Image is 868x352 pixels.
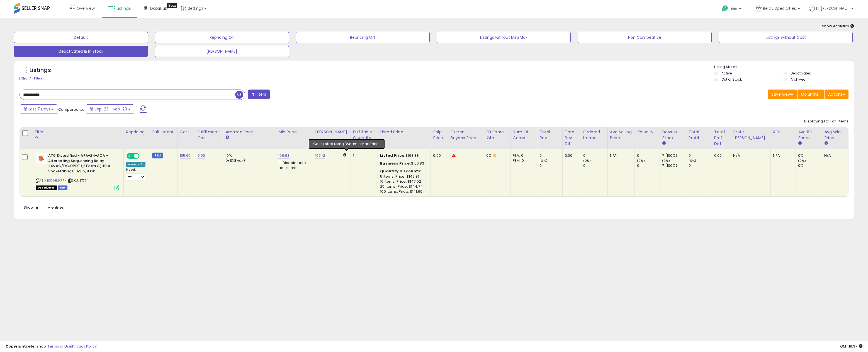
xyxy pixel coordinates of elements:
div: Fulfillable Quantity [353,129,375,141]
div: N/A [773,153,791,158]
small: (0%) [583,158,591,163]
div: Amazon AI [126,162,145,167]
div: Current Buybox Price [451,129,482,141]
button: Listings without Cost [719,32,853,43]
span: ON [127,154,134,158]
div: Avg BB Share [798,129,820,141]
div: 5 Items, Price: $149.31 [380,174,426,179]
span: Compared to: [58,107,84,112]
button: Last 7 Days [20,104,57,114]
span: OFF [139,154,148,158]
div: 10 Items, Price: $147.02 [380,179,426,184]
small: Avg Win Price. [824,141,828,146]
button: Repricing Off [296,32,430,43]
div: 7 (100%) [662,163,686,168]
b: ATC Diversified - ARA-24-ACA - Alternating Sequencing Relay; 24VAC/DC;DPDT (2 Form C);10 A; Socke... [48,153,116,175]
div: Ordered Items [583,129,605,141]
i: Get Help [721,5,728,12]
div: : [380,169,426,174]
div: 7 (100%) [662,153,686,158]
span: Listings [116,6,131,11]
p: Listing States: [714,64,854,70]
div: 0 [689,163,712,168]
div: 0% [486,153,506,158]
div: Ship Price [433,129,446,141]
div: Fulfillment [152,129,175,135]
div: 0 [637,163,660,168]
a: Hi [PERSON_NAME] [809,6,854,18]
a: 165.12 [315,153,325,158]
img: 31bR4XYQuJL._SL40_.jpg [36,153,47,164]
div: 1 [353,153,373,158]
div: 100 Items, Price: $141.69 [380,189,426,194]
a: 105.65 [180,153,191,158]
button: [PERSON_NAME] [155,46,289,57]
button: Default [14,32,148,43]
div: 0 [583,153,607,158]
div: N/A [824,153,844,158]
div: Cost [180,129,193,135]
div: Listed Price [380,129,428,135]
small: (0%) [662,158,670,163]
div: 0 [637,153,660,158]
div: N/A [733,153,766,158]
span: DataHub [150,6,168,11]
span: Show Analytics [822,23,854,29]
div: BB Share 24h. [486,129,508,141]
span: Help [730,6,737,11]
div: 0% [798,163,822,168]
div: ROI [773,129,793,135]
button: Actions [825,90,848,99]
small: FBM [152,153,163,158]
label: Archived [791,77,806,82]
a: B071HMKRFH [47,178,67,183]
div: Clear All Filters [20,76,44,81]
span: Show: entries [24,205,64,210]
div: Avg Selling Price [610,129,633,141]
small: Avg BB Share. [798,141,801,146]
span: Columns [801,91,819,97]
span: FBM [58,185,68,190]
div: Disable auto adjust min [278,160,308,170]
small: Days In Stock. [662,141,665,146]
div: FBM: 0 [513,158,533,163]
b: Listed Price: [380,153,405,158]
div: $163.38 [380,153,426,158]
small: (0%) [539,158,547,163]
div: (+$1.8 var) [225,158,272,163]
div: [PERSON_NAME] [315,129,348,135]
span: Relay Specialties [763,6,796,11]
button: Save View [768,90,797,99]
label: Out of Stock [721,77,742,82]
button: Deactivated & In Stock [14,46,148,57]
a: Help [717,1,747,18]
div: Total Rev. [539,129,560,141]
span: All listings that are unavailable for purchase on Amazon for any reason other than out-of-stock [36,185,57,190]
div: Days In Stock [662,129,684,141]
span: | SKU: 37774 [67,178,88,183]
small: (0%) [798,158,806,163]
b: Business Price: [380,161,411,166]
div: Displaying 1 to 1 of 1 items [804,119,848,124]
div: Title [34,129,121,135]
div: Preset: [126,168,145,180]
div: N/A [610,153,631,158]
span: Sep-23 - Sep-29 [94,106,127,112]
button: Sep-23 - Sep-29 [86,104,134,114]
button: Filters [248,90,270,99]
div: Total Profit [689,129,709,141]
div: Velocity [637,129,657,135]
small: (0%) [689,158,696,163]
div: Repricing [126,129,147,135]
button: Listings without Min/Max [437,32,571,43]
div: 0 [689,153,712,158]
div: 0 [583,163,607,168]
button: Columns [798,90,824,99]
button: Non Competitive [578,32,712,43]
button: Repricing On [155,32,289,43]
label: Active [721,71,732,76]
span: Last 7 Days [28,106,50,112]
div: Amazon Fees [225,129,274,135]
div: 0% [798,153,822,158]
div: FBA: 0 [513,153,533,158]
